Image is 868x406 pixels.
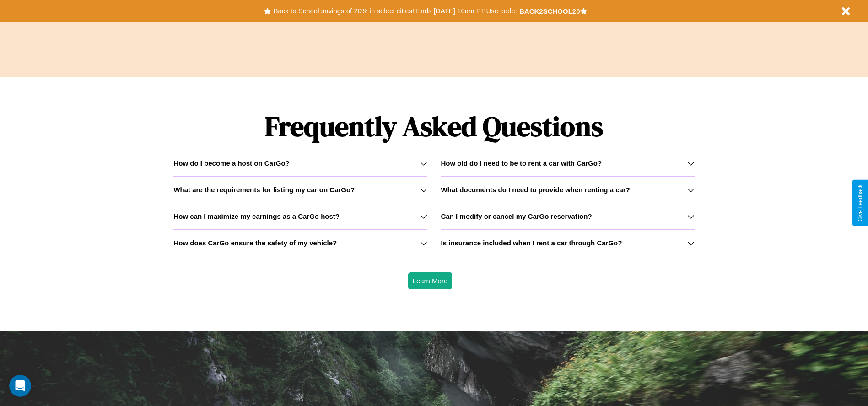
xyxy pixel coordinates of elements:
[173,186,355,194] h3: What are the requirements for listing my car on CarGo?
[441,186,630,194] h3: What documents do I need to provide when renting a car?
[519,7,580,15] b: BACK2SCHOOL20
[173,212,340,220] h3: How can I maximize my earnings as a CarGo host?
[441,159,602,167] h3: How old do I need to be to rent a car with CarGo?
[441,239,622,247] h3: Is insurance included when I rent a car through CarGo?
[9,375,31,397] iframe: Intercom live chat
[271,5,519,17] button: Back to School savings of 20% in select cities! Ends [DATE] 10am PT.Use code:
[173,239,337,247] h3: How does CarGo ensure the safety of my vehicle?
[173,103,694,150] h1: Frequently Asked Questions
[408,272,453,289] button: Learn More
[441,212,592,220] h3: Can I modify or cancel my CarGo reservation?
[857,184,863,222] div: Give Feedback
[173,159,289,167] h3: How do I become a host on CarGo?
